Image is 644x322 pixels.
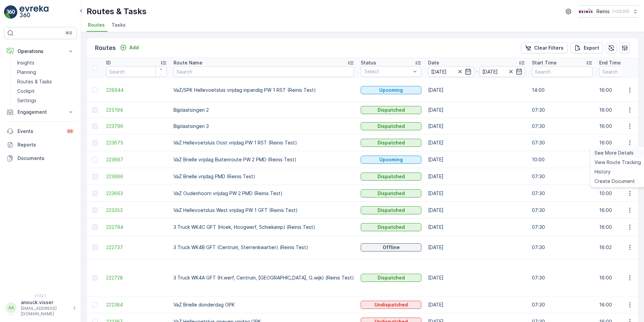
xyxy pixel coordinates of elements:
a: Events99 [4,125,77,138]
td: [DATE] [425,202,528,219]
p: Dispatched [378,224,405,231]
p: Operations [18,48,63,55]
span: See More Details [594,150,634,156]
p: 07:30 [532,274,592,281]
button: Export [570,43,603,53]
img: Reinis-Logo-Vrijstaand_Tekengebied-1-copy2_aBO4n7j.png [578,8,594,15]
td: [DATE] [425,259,528,296]
p: ⌘B [65,30,72,36]
td: [DATE] [425,118,528,134]
a: 223353 [106,207,167,214]
input: dd/mm/yyyy [479,66,525,77]
div: Toggle Row Selected [92,174,98,179]
div: Toggle Row Selected [92,245,98,250]
p: 99 [67,129,73,134]
button: Reinis(+02:00) [578,5,639,18]
p: Dispatched [378,123,405,130]
td: [DATE] [425,151,528,168]
a: Documents [4,152,77,165]
p: VaZ Oudenhoorn vrijdag PW 2 PMD (Reinis Test) [173,190,354,197]
p: Bijplaatsingen 3 [173,123,354,130]
a: Routes & Tasks [14,77,77,86]
input: Search [173,66,354,77]
p: Dispatched [378,274,405,281]
button: Dispatched [361,206,421,214]
td: [DATE] [425,168,528,185]
p: Routes [95,43,116,53]
p: Routes & Tasks [87,6,147,17]
p: VaZ/SPK Hellevoetsluis vrijdag inpandig PW 1 RST (Reinis Test) [173,87,354,93]
button: Operations [4,45,77,58]
p: Undispatched [375,301,408,308]
p: Cockpit [17,88,35,95]
span: View Route Tracking [594,159,641,166]
td: [DATE] [425,236,528,259]
p: Dispatched [378,107,405,113]
p: 3 Truck WK4C GFT (Hoek, Hoogwerf, Schiekamp) (Reinis Test) [173,224,354,231]
span: 223663 [106,190,167,197]
p: VaZ Brielle donderdag OPK [173,301,354,308]
a: Settings [14,96,77,105]
a: 225194 [106,107,167,113]
p: Engagement [18,109,63,115]
p: - [476,68,478,76]
a: 222737 [106,244,167,251]
a: 228944 [106,87,167,93]
p: 3 Truck WK4A GFT (H.werf, Centrum, [GEOGRAPHIC_DATA], G.wijk) (Reinis Test) [173,274,354,281]
a: See More Details [592,148,644,158]
img: logo_light-DOdMpM7g.png [20,5,49,19]
p: Reports [18,141,74,148]
div: Toggle Row Selected [92,140,98,145]
button: Offline [361,243,421,251]
p: [EMAIL_ADDRESS][DOMAIN_NAME] [21,306,69,317]
input: Search [532,66,592,77]
p: Upcoming [379,156,403,163]
p: Events [18,128,62,135]
div: Toggle Row Selected [92,302,98,307]
p: Routes & Tasks [17,78,52,85]
a: Planning [14,68,77,77]
a: View Route Tracking [592,158,644,167]
p: 07:30 [532,139,592,146]
button: Dispatched [361,223,421,231]
button: Dispatched [361,172,421,181]
p: End Time [599,59,621,66]
div: Toggle Row Selected [92,224,98,230]
p: 07:30 [532,190,592,197]
span: 222728 [106,274,167,281]
button: Dispatched [361,106,421,114]
a: 223666 [106,173,167,180]
button: Undispatched [361,301,421,309]
a: 223667 [106,156,167,163]
span: Create Document [594,178,635,185]
td: [DATE] [425,78,528,102]
div: Toggle Row Selected [92,107,98,113]
td: [DATE] [425,219,528,236]
p: Dispatched [378,173,405,180]
p: Dispatched [378,139,405,146]
span: 223796 [106,123,167,130]
span: 222794 [106,224,167,231]
p: Export [584,45,599,51]
p: 10:00 [532,156,592,163]
p: ( +02:00 ) [612,9,629,14]
span: History [594,168,611,175]
button: Upcoming [361,156,421,164]
td: [DATE] [425,296,528,313]
td: [DATE] [425,134,528,151]
p: Bijplaatsingen 2 [173,107,354,113]
p: 14:00 [532,87,592,93]
p: Reinis [597,8,610,15]
a: 222384 [106,301,167,308]
p: 07:30 [532,244,592,251]
button: Dispatched [361,274,421,282]
p: Dispatched [378,207,405,214]
p: VaZ Hellevoetsluis West vrijdag PW 1 GFT (Reinis Test) [173,207,354,214]
p: Upcoming [379,87,403,93]
p: 07:30 [532,301,592,308]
